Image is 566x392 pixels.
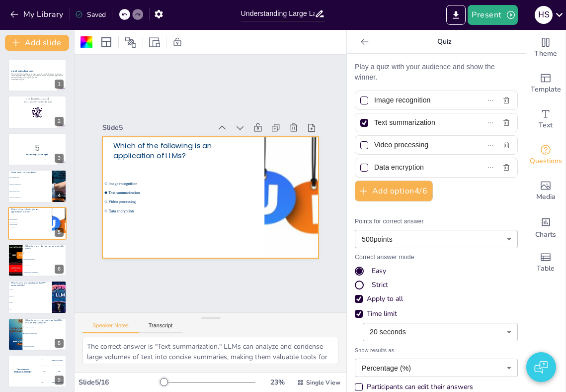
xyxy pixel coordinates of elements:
[372,266,386,276] div: Easy
[52,382,62,383] div: [PERSON_NAME]
[55,80,64,89] div: 1
[8,355,67,388] div: 9
[31,98,49,100] strong: [DOMAIN_NAME]
[8,59,67,92] div: https://cdn.sendsteps.com/images/logo/sendsteps_logo_white.pnghttps://cdn.sendsteps.com/images/lo...
[11,143,64,154] p: 5
[9,224,37,225] span: Video processing
[526,173,566,209] div: Add images, graphics, shapes or video
[8,170,67,202] div: https://cdn.sendsteps.com/images/logo/sendsteps_logo_white.pnghttps://cdn.sendsteps.com/images/lo...
[26,153,48,156] strong: Get Ready for the Quiz!
[125,36,137,48] span: Position
[9,177,51,178] span: Large Learning Model
[468,5,517,25] button: Present
[8,96,67,128] div: https://cdn.sendsteps.com/images/logo/sendsteps_logo_white.pnghttps://cdn.sendsteps.com/images/lo...
[9,184,51,185] span: Language Learning Model
[24,346,66,347] span: Data entry automation
[55,154,64,163] div: 3
[113,140,254,161] p: Which of the following is an application of LLMs?
[24,326,66,327] span: Automated email filtering
[526,209,566,245] div: Add charts and graphs
[11,282,49,287] p: Which company developed the GPT series of LLMs?
[535,6,553,24] div: h s
[530,156,562,167] span: Questions
[374,138,465,152] input: Option 3
[355,309,518,319] div: Time limit
[367,382,473,392] div: Participants can edit their answers
[355,280,518,290] div: Strict
[374,93,465,107] input: Option 1
[11,98,64,100] p: Go to
[9,226,37,227] span: Data encryption
[374,115,465,130] input: Option 2
[446,5,466,25] button: Export to PowerPoint
[355,346,518,355] span: Show results as
[55,302,64,311] div: 7
[55,117,64,126] div: 2
[355,217,518,226] p: Points for correct answer
[8,244,67,277] div: https://cdn.sendsteps.com/images/logo/sendsteps_logo_white.pnghttps://cdn.sendsteps.com/images/lo...
[537,263,555,274] span: Table
[24,333,66,334] span: Chatbots for customer support
[102,123,211,132] div: Slide 5
[37,366,67,377] div: 200
[367,294,403,304] div: Apply to all
[11,171,49,174] p: What does LLM stand for?
[8,207,67,240] div: https://cdn.sendsteps.com/images/logo/sendsteps_logo_white.pnghttps://cdn.sendsteps.com/images/lo...
[37,377,67,388] div: 300
[24,339,66,340] span: Social media analysis
[355,253,518,262] p: Correct answer mode
[306,379,340,387] span: Single View
[9,191,51,192] span: Large Language Model
[11,79,64,81] p: Generated with [URL]
[108,208,209,213] span: Data encryption
[108,181,209,186] span: Image recognition
[8,281,67,313] div: 7
[241,6,315,21] input: Insert title
[373,30,516,54] p: Quiz
[355,294,518,304] div: Apply to all
[108,199,209,204] span: Video processing
[82,337,338,364] textarea: The correct answer is "Text summarization." LLMs can analyze and condense large volumes of text i...
[55,191,64,200] div: 4
[55,265,64,274] div: 6
[355,62,518,83] p: Play a quiz with your audience and show the winner.
[25,245,64,250] p: What is one challenge associated with LLMs?
[526,137,566,173] div: Get real-time input from your audience
[98,34,114,50] div: Layout
[367,309,397,319] div: Time limit
[147,34,162,50] div: Resize presentation
[535,5,553,25] button: h s
[8,318,67,351] div: 8
[55,228,64,237] div: 5
[526,245,566,281] div: Add a table
[24,259,66,260] span: Limited data availability
[536,192,556,202] span: Media
[108,190,209,195] span: Text summarization
[24,265,66,266] span: Low accuracy
[75,10,106,19] div: Saved
[9,296,51,297] span: Microsoft
[355,382,473,392] div: Participants can edit their answers
[9,197,51,198] span: Linguistic Language Model
[82,322,139,333] button: Speaker Notes
[8,369,37,374] h4: The winner is [PERSON_NAME]
[526,101,566,137] div: Add text boxes
[526,66,566,101] div: Add ready made slides
[55,376,64,385] div: 9
[58,371,60,372] div: Jaap
[5,35,69,51] button: Add slide
[11,70,33,72] strong: A Brief Quiz About LLMs
[355,230,518,248] div: 500 points
[355,181,433,201] button: Add option4/6
[24,253,66,254] span: High computational cost
[526,30,566,66] div: Change the overall theme
[265,378,289,387] div: 23 %
[372,280,388,290] div: Strict
[11,100,64,103] p: and login with code
[24,272,66,273] span: Simple language understanding
[355,266,518,276] div: Easy
[11,73,64,79] p: This presentation provides an engaging quiz designed to test your knowledge of Large Language Mod...
[11,208,49,213] p: Which of the following is an application of LLMs?
[8,133,67,166] div: https://cdn.sendsteps.com/images/logo/sendsteps_logo_white.pnghttps://cdn.sendsteps.com/images/lo...
[55,339,64,348] div: 8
